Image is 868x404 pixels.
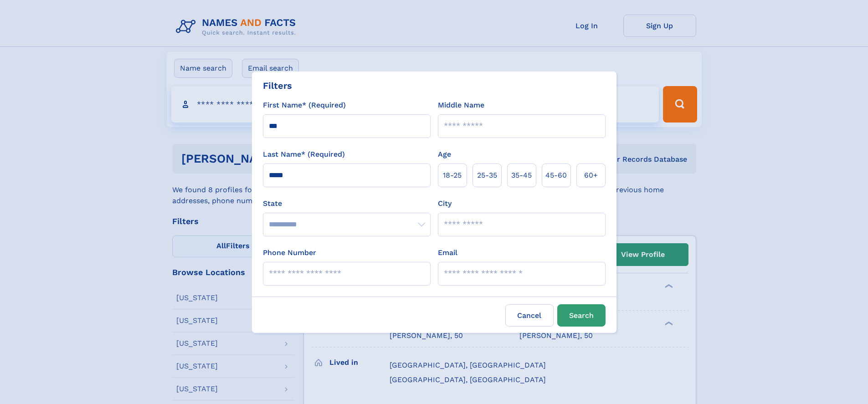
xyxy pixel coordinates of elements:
label: Email [438,247,457,258]
label: First Name* (Required) [263,100,346,111]
label: Cancel [505,304,554,327]
span: 45‑60 [545,170,567,181]
div: Filters [263,79,292,92]
span: 18‑25 [443,170,462,181]
label: City [438,198,452,209]
label: State [263,198,431,209]
label: Age [438,149,451,160]
button: Search [557,304,606,327]
label: Phone Number [263,247,316,258]
label: Middle Name [438,100,484,111]
span: 60+ [584,170,598,181]
label: Last Name* (Required) [263,149,345,160]
span: 35‑45 [511,170,532,181]
span: 25‑35 [477,170,497,181]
